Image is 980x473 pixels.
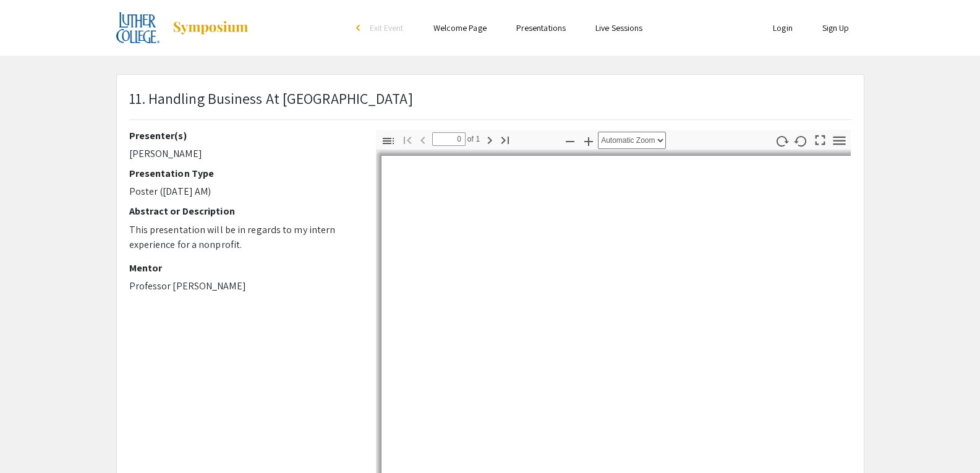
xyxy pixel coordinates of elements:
a: Login [773,22,793,33]
p: 11. Handling Business At [GEOGRAPHIC_DATA] [129,87,413,109]
h2: Presenter(s) [129,130,357,142]
button: Rotate Counterclockwise [790,132,811,150]
h2: Mentor [129,262,357,274]
iframe: Chat [9,417,53,464]
button: Switch to Presentation Mode [809,130,830,148]
button: Tools [829,132,850,150]
button: Rotate Clockwise [771,132,792,150]
button: Go to Last Page [495,130,516,148]
span: Exit Event [370,22,404,33]
button: Previous Page [412,130,433,148]
a: Presentations [516,22,566,33]
input: Page [432,132,466,146]
a: Sign Up [822,22,850,33]
a: Welcome Page [433,22,487,33]
button: Zoom Out [560,132,581,150]
button: Toggle Sidebar [378,132,399,150]
h2: Abstract or Description [129,205,357,217]
img: Symposium by ForagerOne [172,20,249,35]
p: Poster ([DATE] AM) [129,184,357,199]
button: Next Page [479,130,500,148]
img: 2025 Experiential Learning Showcase [116,12,160,43]
a: Live Sessions [595,22,642,33]
div: arrow_back_ios [356,24,364,32]
button: Go to First Page [397,130,418,148]
h2: Presentation Type [129,168,357,179]
button: Zoom In [578,132,599,150]
select: Zoom [598,132,666,149]
p: [PERSON_NAME] [129,147,357,161]
a: 2025 Experiential Learning Showcase [116,12,250,43]
span: of 1 [466,132,480,146]
p: This presentation will be in regards to my intern experience for a nonprofit. [129,223,357,252]
p: Professor [PERSON_NAME] [129,279,357,294]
